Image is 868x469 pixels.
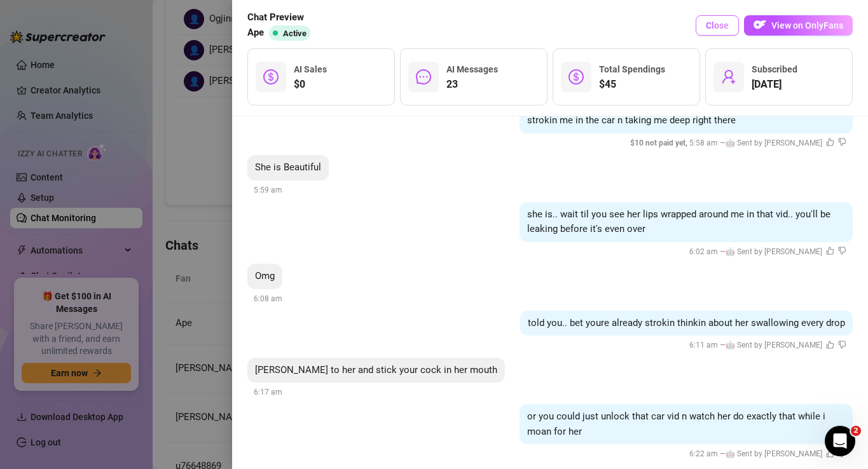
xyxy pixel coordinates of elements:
[263,69,279,85] span: dollar
[838,247,846,255] span: dislike
[752,77,797,92] span: [DATE]
[568,69,584,85] span: dollar
[254,294,282,303] span: 6:08 am
[726,139,822,147] span: 🤖 Sent by [PERSON_NAME]
[696,15,739,36] button: Close
[744,15,853,36] button: OFView on OnlyFans
[446,77,498,92] span: 23
[826,138,834,146] span: like
[294,77,327,92] span: $0
[721,69,736,85] span: user-add
[528,317,845,329] span: told you.. bet youre already strokin thinkin about her swallowing every drop
[527,208,830,235] span: she is.. wait til you see her lips wrapped around me in that vid.. you'll be leaking before it's ...
[689,341,846,350] span: 6:11 am —
[726,449,822,458] span: 🤖 Sent by [PERSON_NAME]
[630,139,846,147] span: 5:58 am —
[689,247,846,256] span: 6:02 am —
[599,64,665,74] span: Total Spendings
[689,449,846,458] span: 6:22 am —
[294,64,327,74] span: AI Sales
[630,139,689,147] span: $ 10 not paid yet ,
[706,20,729,31] span: Close
[754,18,766,31] img: OF
[255,364,497,376] span: [PERSON_NAME] to her and stick your cock in her mouth
[826,247,834,255] span: like
[247,25,264,41] span: Ape
[446,64,498,74] span: AI Messages
[254,186,282,194] span: 5:59 am
[826,341,834,349] span: like
[255,161,321,173] span: She is Beautiful
[255,270,275,282] span: Omg
[283,29,307,38] span: Active
[254,388,282,397] span: 6:17 am
[599,77,665,92] span: $45
[726,341,822,350] span: 🤖 Sent by [PERSON_NAME]
[752,64,797,74] span: Subscribed
[851,426,861,436] span: 2
[527,411,825,437] span: or you could just unlock that car vid n watch her do exactly that while i moan for her
[771,20,843,31] span: View on OnlyFans
[825,426,855,456] iframe: Intercom live chat
[416,69,431,85] span: message
[247,10,315,25] span: Chat Preview
[744,15,853,36] a: OFView on OnlyFans
[726,247,822,256] span: 🤖 Sent by [PERSON_NAME]
[838,138,846,146] span: dislike
[838,341,846,349] span: dislike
